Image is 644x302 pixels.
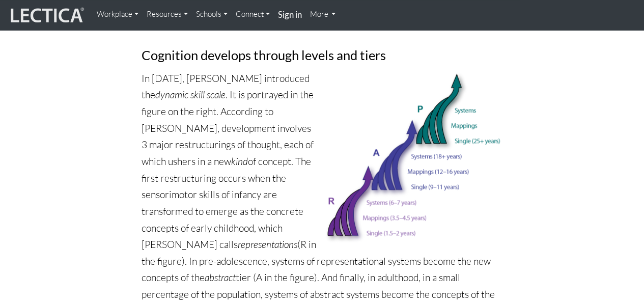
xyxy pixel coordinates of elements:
a: Resources [143,4,192,24]
img: lecticalive [8,6,85,25]
i: dynamic skill scale [155,89,226,101]
strong: Sign in [278,9,302,20]
h3: Cognition develops through levels and tiers [142,48,503,62]
a: Workplace [93,4,143,24]
a: Sign in [274,4,306,26]
i: kind [231,155,248,168]
a: More [306,4,340,24]
a: Connect [232,4,274,24]
i: representations [238,238,297,251]
i: abstract [205,271,236,284]
a: Schools [192,4,232,24]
